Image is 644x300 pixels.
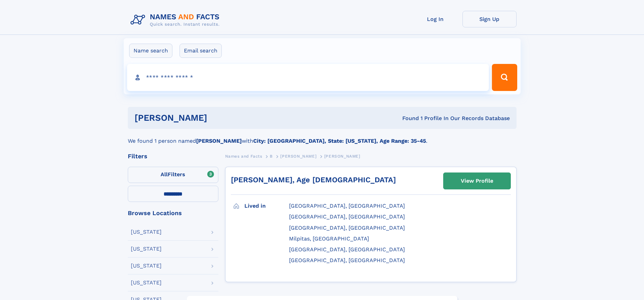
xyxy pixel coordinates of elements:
[289,246,405,253] span: [GEOGRAPHIC_DATA], [GEOGRAPHIC_DATA]
[129,44,172,58] label: Name search
[305,115,510,122] div: Found 1 Profile In Our Records Database
[280,152,316,160] a: [PERSON_NAME]
[289,225,405,231] span: [GEOGRAPHIC_DATA], [GEOGRAPHIC_DATA]
[289,213,405,220] span: [GEOGRAPHIC_DATA], [GEOGRAPHIC_DATA]
[289,257,405,263] span: [GEOGRAPHIC_DATA], [GEOGRAPHIC_DATA]
[128,210,218,216] div: Browse Locations
[231,176,396,184] a: [PERSON_NAME], Age [DEMOGRAPHIC_DATA]
[180,44,222,58] label: Email search
[128,167,218,183] label: Filters
[244,200,289,212] h3: Lived in
[128,11,225,29] img: Logo Names and Facts
[492,64,517,91] button: Search Button
[225,152,262,160] a: Names and Facts
[270,154,273,159] span: B
[462,11,517,27] a: Sign Up
[131,280,162,285] div: [US_STATE]
[324,154,360,159] span: [PERSON_NAME]
[253,138,426,144] b: City: [GEOGRAPHIC_DATA], State: [US_STATE], Age Range: 35-45
[289,235,369,242] span: Milpitas, [GEOGRAPHIC_DATA]
[128,153,218,159] div: Filters
[408,11,462,27] a: Log In
[127,64,489,91] input: search input
[131,263,162,269] div: [US_STATE]
[444,173,510,189] a: View Profile
[196,138,242,144] b: [PERSON_NAME]
[135,114,305,122] h1: [PERSON_NAME]
[461,173,493,189] div: View Profile
[131,246,162,252] div: [US_STATE]
[270,152,273,160] a: B
[280,154,316,159] span: [PERSON_NAME]
[289,203,405,209] span: [GEOGRAPHIC_DATA], [GEOGRAPHIC_DATA]
[161,171,168,178] span: All
[128,129,517,145] div: We found 1 person named with .
[131,229,162,235] div: [US_STATE]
